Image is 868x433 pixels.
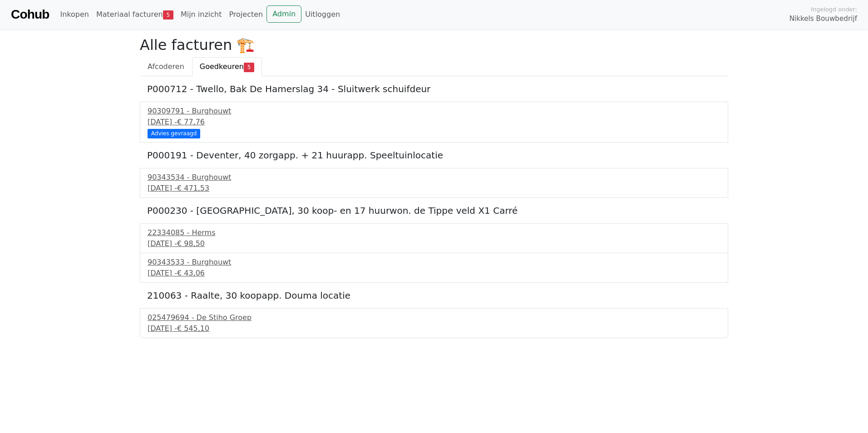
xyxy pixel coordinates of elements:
span: Afcoderen [148,62,184,71]
a: 025479694 - De Stiho Groep[DATE] -€ 545,10 [148,312,720,334]
a: 90343533 - Burghouwt[DATE] -€ 43,06 [148,257,720,279]
div: [DATE] - [148,183,720,194]
div: Advies gevraagd [148,129,200,138]
span: Ingelogd onder: [811,5,857,14]
h5: P000191 - Deventer, 40 zorgapp. + 21 huurapp. Speeltuinlocatie [147,150,721,161]
div: [DATE] - [148,323,720,334]
span: € 77,76 [177,118,205,126]
a: 90309791 - Burghouwt[DATE] -€ 77,76 Advies gevraagd [148,106,720,137]
h2: Alle facturen 🏗️ [140,36,728,54]
span: € 98,50 [177,239,205,248]
span: € 471,53 [177,184,209,192]
a: Goedkeuren5 [192,57,262,76]
span: 5 [163,10,173,20]
a: Mijn inzicht [177,5,226,24]
div: [DATE] - [148,117,720,128]
a: Materiaal facturen5 [93,5,177,24]
a: Inkopen [56,5,92,24]
a: Uitloggen [301,5,344,24]
h5: 210063 - Raalte, 30 koopapp. Douma locatie [147,290,721,301]
a: Afcoderen [140,57,192,76]
a: 90343534 - Burghouwt[DATE] -€ 471,53 [148,172,720,194]
a: Cohub [11,4,49,25]
span: € 43,06 [177,269,205,277]
span: € 545,10 [177,324,209,333]
a: Admin [266,5,301,23]
h5: P000712 - Twello, Bak De Hamerslag 34 - Sluitwerk schuifdeur [147,84,721,94]
div: 025479694 - De Stiho Groep [148,312,720,323]
div: 90343533 - Burghouwt [148,257,720,268]
div: 90343534 - Burghouwt [148,172,720,183]
div: [DATE] - [148,238,720,249]
a: Projecten [225,5,266,24]
a: 22334085 - Herms[DATE] -€ 98,50 [148,227,720,249]
span: Nikkels Bouwbedrijf [789,14,857,24]
div: [DATE] - [148,268,720,279]
span: Goedkeuren [200,62,244,71]
div: 22334085 - Herms [148,227,720,238]
span: 5 [244,63,254,72]
h5: P000230 - [GEOGRAPHIC_DATA], 30 koop- en 17 huurwon. de Tippe veld X1 Carré [147,205,721,216]
div: 90309791 - Burghouwt [148,106,720,117]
